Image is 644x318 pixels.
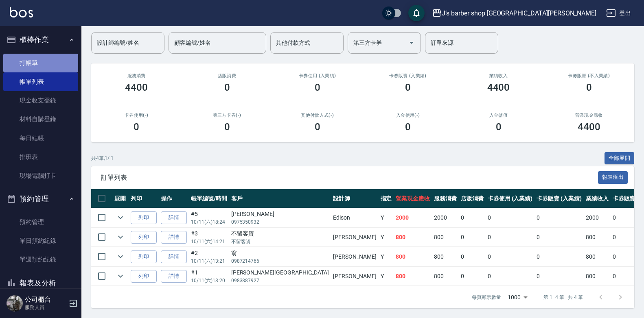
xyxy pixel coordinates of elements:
h3: 4400 [578,121,600,133]
p: 10/11 (六) 18:24 [191,218,227,226]
button: Open [405,36,418,49]
td: 800 [432,247,459,266]
td: 0 [486,267,535,286]
h2: 店販消費 [191,73,262,78]
h3: 0 [315,121,320,133]
p: 不留客資 [231,238,329,245]
h2: 入金儲值 [463,113,534,118]
td: 800 [584,247,611,266]
p: 共 4 筆, 1 / 1 [91,155,114,162]
p: 10/11 (六) 14:21 [191,238,227,245]
h3: 0 [405,121,411,133]
td: #3 [189,228,229,247]
h3: 4400 [125,82,148,93]
a: 單週預約紀錄 [3,250,78,269]
td: 0 [486,228,535,247]
td: [PERSON_NAME] [331,247,378,266]
h2: 卡券販賣 (入業績) [372,73,443,78]
h2: 第三方卡券(-) [191,113,262,118]
div: 翁 [231,249,329,257]
th: 服務消費 [432,189,459,208]
th: 業績收入 [584,189,611,208]
a: 單日預約紀錄 [3,231,78,250]
p: 10/11 (六) 13:21 [191,257,227,265]
button: 報表及分析 [3,272,78,294]
th: 展開 [112,189,129,208]
p: 第 1–4 筆 共 4 筆 [543,294,583,301]
td: 800 [584,228,611,247]
td: 0 [459,247,486,266]
h3: 0 [134,121,139,133]
a: 詳情 [161,270,187,283]
td: #5 [189,208,229,227]
button: 列印 [131,231,157,244]
td: 800 [432,228,459,247]
a: 打帳單 [3,54,78,72]
td: 2000 [394,208,432,227]
th: 設計師 [331,189,378,208]
td: #2 [189,247,229,266]
button: expand row [114,231,127,243]
div: 1000 [504,286,530,308]
p: 0983887927 [231,277,329,284]
th: 客戶 [229,189,331,208]
h3: 0 [315,82,320,93]
p: 0975350932 [231,218,329,226]
h2: 卡券販賣 (不入業績) [554,73,624,78]
th: 帳單編號/時間 [189,189,229,208]
a: 帳單列表 [3,72,78,91]
span: 訂單列表 [101,174,598,182]
div: J’s barber shop [GEOGRAPHIC_DATA][PERSON_NAME] [442,8,596,18]
td: 0 [534,267,584,286]
a: 預約管理 [3,213,78,231]
div: [PERSON_NAME] [231,210,329,218]
td: 800 [394,267,432,286]
td: 0 [534,247,584,266]
h3: 0 [586,82,592,93]
th: 指定 [379,189,394,208]
button: expand row [114,211,127,224]
h3: 0 [496,121,502,133]
p: 10/11 (六) 13:20 [191,277,227,284]
h2: 業績收入 [463,73,534,78]
td: 0 [486,247,535,266]
button: save [408,5,425,21]
button: expand row [114,250,127,263]
button: J’s barber shop [GEOGRAPHIC_DATA][PERSON_NAME] [429,5,600,22]
h3: 0 [405,82,411,93]
button: 登出 [603,6,634,21]
td: 0 [534,208,584,227]
p: 服務人員 [25,304,66,311]
td: [PERSON_NAME] [331,228,378,247]
a: 排班表 [3,148,78,166]
td: Y [379,247,394,266]
td: 800 [394,247,432,266]
td: 2000 [584,208,611,227]
a: 詳情 [161,211,187,224]
button: 櫃檯作業 [3,29,78,50]
h3: 4400 [487,82,510,93]
th: 營業現金應收 [394,189,432,208]
button: 列印 [131,211,157,224]
a: 報表匯出 [598,173,628,181]
a: 現場電腦打卡 [3,166,78,185]
td: 800 [432,267,459,286]
a: 材料自購登錄 [3,110,78,129]
th: 操作 [159,189,189,208]
th: 列印 [129,189,159,208]
h3: 服務消費 [101,73,172,78]
td: Edison [331,208,378,227]
h3: 0 [224,121,230,133]
a: 詳情 [161,250,187,263]
td: [PERSON_NAME] [331,267,378,286]
p: 每頁顯示數量 [472,294,501,301]
th: 卡券使用 (入業績) [486,189,535,208]
h3: 0 [224,82,230,93]
a: 每日結帳 [3,129,78,148]
button: 報表匯出 [598,171,628,184]
td: 0 [534,228,584,247]
a: 現金收支登錄 [3,91,78,110]
img: Person [7,295,23,311]
div: 不留客資 [231,229,329,238]
td: 2000 [432,208,459,227]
